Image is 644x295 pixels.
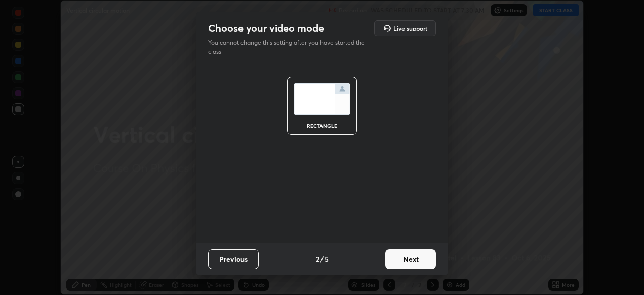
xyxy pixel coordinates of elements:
[208,38,371,56] p: You cannot change this setting after you have started the class
[325,254,329,264] h4: 5
[385,249,436,269] button: Next
[316,254,319,264] h4: 2
[393,25,427,31] h5: Live support
[302,123,342,128] div: rectangle
[208,22,324,35] h2: Choose your video mode
[208,249,259,269] button: Previous
[294,83,350,115] img: normalScreenIcon.ae25ed63.svg
[320,254,324,264] h4: /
